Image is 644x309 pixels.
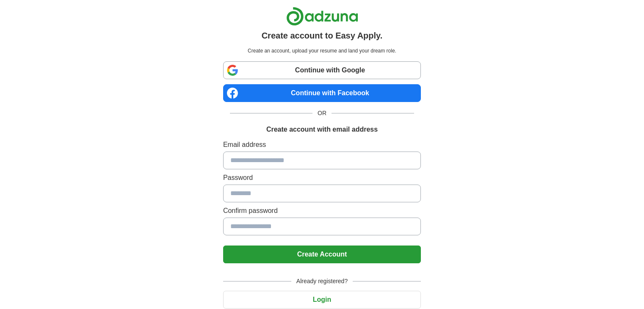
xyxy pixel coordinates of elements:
a: Continue with Facebook [223,84,421,102]
h1: Create account with email address [266,124,378,135]
label: Confirm password [223,206,421,216]
img: Adzuna logo [286,7,358,26]
span: OR [312,109,332,118]
label: Email address [223,140,421,150]
a: Login [223,296,421,303]
span: Already registered? [291,277,353,286]
label: Password [223,173,421,183]
p: Create an account, upload your resume and land your dream role. [225,47,419,55]
h1: Create account to Easy Apply. [262,29,383,42]
a: Continue with Google [223,61,421,79]
button: Login [223,291,421,309]
button: Create Account [223,246,421,263]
